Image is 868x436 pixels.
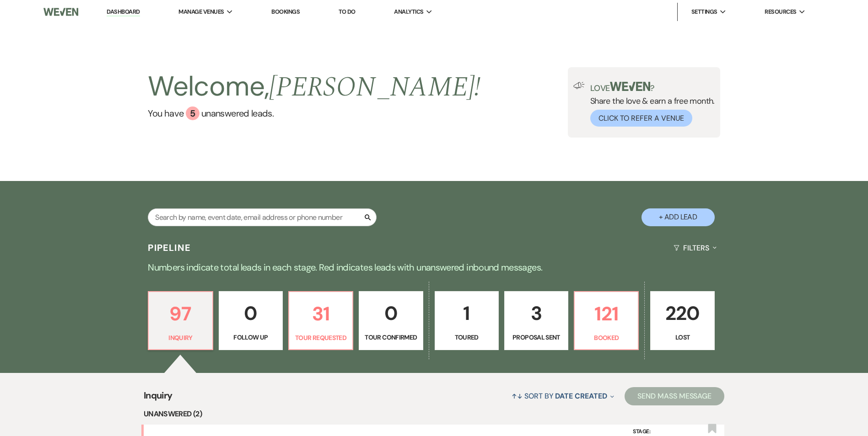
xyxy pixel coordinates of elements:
[225,298,277,329] p: 0
[186,106,199,120] div: 5
[178,7,224,16] span: Manage Venues
[580,333,632,343] p: Booked
[585,82,715,127] div: Share the love & earn a free month.
[295,333,347,343] p: Tour Requested
[144,408,724,420] li: Unanswered (2)
[154,333,206,343] p: Inquiry
[650,291,714,351] a: 220Lost
[555,391,607,401] span: Date Created
[339,8,356,16] a: To Do
[510,332,562,342] p: Proposal Sent
[504,291,568,351] a: 3Proposal Sent
[441,298,493,329] p: 1
[580,298,632,329] p: 121
[148,106,480,120] a: You have 5 unanswered leads.
[765,7,796,16] span: Resources
[394,7,423,16] span: Analytics
[441,332,493,342] p: Toured
[510,298,562,329] p: 3
[574,291,639,351] a: 121Booked
[225,332,277,342] p: Follow Up
[359,291,423,351] a: 0Tour Confirmed
[148,291,213,351] a: 97Inquiry
[590,110,692,127] button: Click to Refer a Venue
[573,82,585,89] img: loud-speaker-illustration.svg
[107,8,140,16] a: Dashboard
[656,332,708,342] p: Lost
[670,236,720,260] button: Filters
[43,2,78,21] img: Weven Logo
[590,82,715,92] p: Love ?
[691,7,717,16] span: Settings
[610,82,651,91] img: weven-logo-green.svg
[365,298,417,329] p: 0
[148,67,480,106] h2: Welcome,
[271,8,300,16] a: Bookings
[269,66,480,108] span: [PERSON_NAME] !
[295,298,347,329] p: 31
[435,291,499,351] a: 1Toured
[288,291,353,351] a: 31Tour Requested
[512,391,523,401] span: ↑↓
[642,208,715,226] button: + Add Lead
[625,387,724,405] button: Send Mass Message
[656,298,708,329] p: 220
[508,384,618,408] button: Sort By Date Created
[148,208,377,226] input: Search by name, event date, email address or phone number
[148,241,191,254] h3: Pipeline
[219,291,283,351] a: 0Follow Up
[154,298,206,329] p: 97
[144,388,173,408] span: Inquiry
[365,332,417,342] p: Tour Confirmed
[105,260,764,275] p: Numbers indicate total leads in each stage. Red indicates leads with unanswered inbound messages.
